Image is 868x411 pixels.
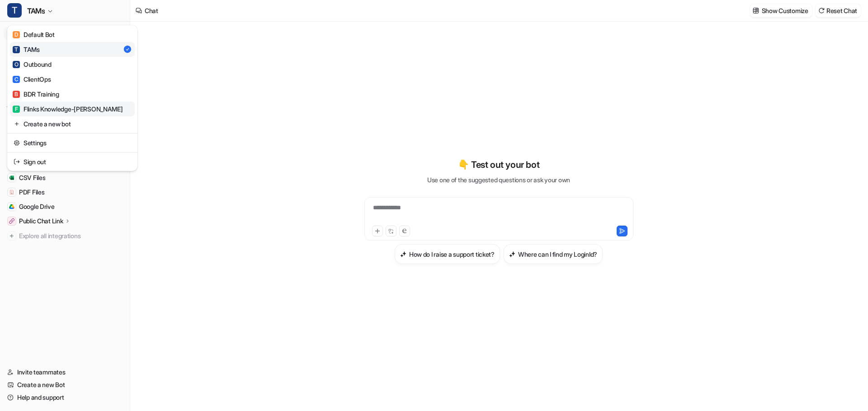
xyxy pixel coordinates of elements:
[13,104,123,114] div: Flinks Knowledge-[PERSON_NAME]
[13,61,20,68] span: O
[13,106,20,113] span: F
[13,30,55,39] div: Default Bot
[13,91,20,98] span: B
[10,135,135,150] a: Settings
[13,74,51,84] div: ClientOps
[10,116,135,131] a: Create a new bot
[13,60,52,69] div: Outbound
[14,157,20,166] img: reset
[13,76,20,83] span: C
[7,25,137,171] div: TTAMs
[14,138,20,148] img: reset
[13,89,59,99] div: BDR Training
[13,46,20,53] span: T
[14,119,20,129] img: reset
[13,31,20,38] span: D
[27,5,45,17] span: TAMs
[7,3,22,18] span: T
[10,154,135,169] a: Sign out
[13,45,40,54] div: TAMs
